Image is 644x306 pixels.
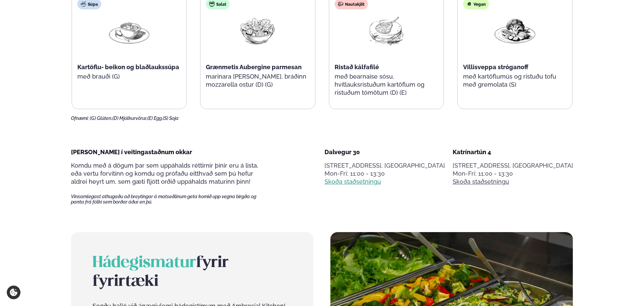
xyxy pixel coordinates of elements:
[71,116,89,121] span: Ofnæmi:
[463,63,528,71] span: Villisveppa stróganoff
[325,162,445,170] p: [STREET_ADDRESS], [GEOGRAPHIC_DATA]
[92,256,196,270] span: Hádegismatur
[112,116,147,121] span: (D) Mjólkurvörur,
[493,15,536,46] img: Vegan.png
[335,73,438,97] p: með bearnaise sósu, hvítlauksristuðum kartöflum og ristuðum tómötum (D) (E)
[147,116,163,121] span: (E) Egg,
[453,170,573,178] div: Mon-Fri: 11:00 - 13:30
[81,1,86,7] img: soup.svg
[108,15,151,46] img: Soup.png
[209,1,215,7] img: salad.svg
[325,170,445,178] div: Mon-Fri: 11:00 - 13:30
[71,148,192,156] span: [PERSON_NAME] í veitingastaðnum okkar
[77,63,179,71] span: Kartöflu- beikon og blaðlaukssúpa
[90,116,112,121] span: (G) Glúten,
[453,162,573,170] p: [STREET_ADDRESS], [GEOGRAPHIC_DATA]
[206,73,309,89] p: marinara [PERSON_NAME], bráðinn mozzarella ostur (D) (G)
[453,148,573,156] div: Katrínartún 4
[206,63,302,71] span: Grænmetis Aubergine parmesan
[325,178,381,186] a: Skoða staðsetningu
[466,1,472,7] img: Vegan.svg
[236,15,279,46] img: Salad.png
[365,15,408,46] img: Lamb-Meat.png
[77,73,181,81] p: með brauði (G)
[71,162,258,185] span: Komdu með á dögum þar sem uppáhalds réttirnir þínir eru á lista, eða vertu forvitinn og komdu og ...
[335,63,379,71] span: Ristað kálfafilé
[453,178,509,186] a: Skoða staðsetningu
[7,286,21,299] a: Cookie settings
[325,148,445,156] div: Dalvegur 30
[338,1,343,7] img: beef.svg
[463,73,567,89] p: með kartöflumús og ristuðu tofu með gremolata (S)
[92,254,292,291] h2: fyrir fyrirtæki
[71,194,268,205] span: Vinsamlegast athugaðu að breytingar á matseðlinum geta komið upp vegna birgða og panta frá fólki ...
[163,116,179,121] span: (S) Soja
